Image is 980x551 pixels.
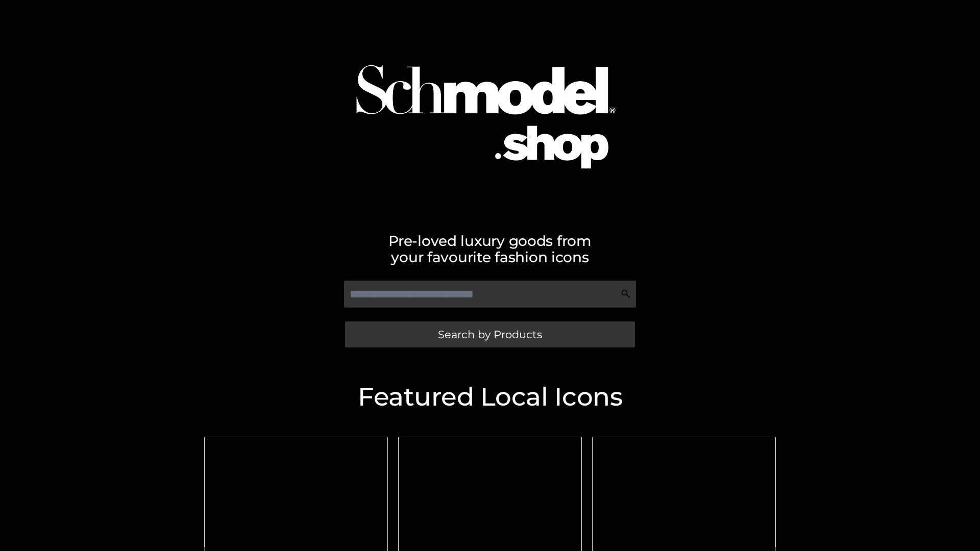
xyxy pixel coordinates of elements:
a: Search by Products [345,321,635,347]
span: Search by Products [438,329,542,340]
img: Search Icon [621,289,631,299]
h2: Featured Local Icons​ [199,384,781,410]
h2: Pre-loved luxury goods from your favourite fashion icons [199,233,781,265]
